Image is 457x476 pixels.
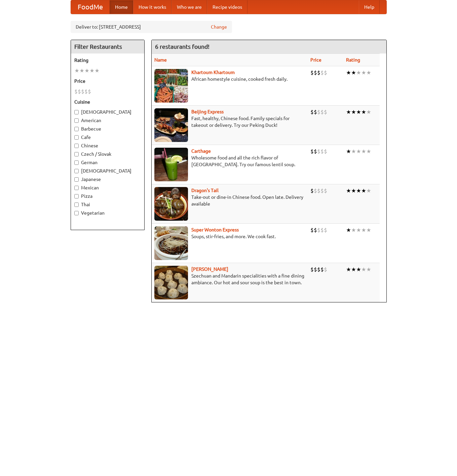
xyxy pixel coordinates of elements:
input: [DEMOGRAPHIC_DATA] [74,110,79,114]
a: Khartoum Khartoum [191,70,235,75]
li: ★ [89,67,94,74]
a: Recipe videos [207,0,247,14]
img: dragon.jpg [154,187,188,221]
input: American [74,118,79,123]
input: [DEMOGRAPHIC_DATA] [74,169,79,173]
li: ★ [351,108,356,116]
li: ★ [361,266,366,273]
a: Home [110,0,133,14]
li: $ [320,69,324,76]
li: ★ [361,148,366,155]
p: Fast, healthy, Chinese food. Family specials for takeout or delivery. Try our Peking Duck! [154,115,305,129]
li: ★ [361,187,366,194]
li: $ [310,266,314,273]
label: American [74,117,141,124]
a: Change [211,24,227,30]
li: ★ [356,266,361,273]
li: ★ [366,108,371,116]
a: Rating [346,57,360,63]
img: khartoum.jpg [154,69,188,103]
li: ★ [94,67,100,74]
img: shandong.jpg [154,266,188,299]
label: [DEMOGRAPHIC_DATA] [74,168,141,174]
li: ★ [346,69,351,76]
li: $ [310,226,314,234]
li: ★ [366,226,371,234]
b: Dragon's Tail [191,188,219,193]
li: ★ [356,187,361,194]
li: $ [317,69,320,76]
li: $ [314,108,317,116]
li: ★ [356,148,361,155]
input: German [74,160,79,165]
a: How it works [133,0,172,14]
label: Thai [74,201,141,208]
li: ★ [366,266,371,273]
li: ★ [366,148,371,155]
li: $ [317,226,320,234]
img: beijing.jpg [154,108,188,142]
h5: Cuisine [74,99,141,105]
li: $ [314,69,317,76]
a: Beijing Express [191,109,224,114]
li: ★ [351,187,356,194]
li: ★ [351,226,356,234]
p: Take-out or dine-in Chinese food. Open late. Delivery available [154,194,305,207]
label: Vegetarian [74,210,141,216]
li: ★ [79,67,84,74]
p: Soups, stir-fries, and more. We cook fast. [154,233,305,240]
label: Barbecue [74,125,141,132]
li: $ [317,108,320,116]
li: $ [310,108,314,116]
li: ★ [366,187,371,194]
li: ★ [361,108,366,116]
li: $ [324,108,327,116]
li: ★ [74,67,79,74]
li: $ [324,148,327,155]
li: ★ [351,266,356,273]
li: ★ [346,108,351,116]
li: $ [324,266,327,273]
input: Cafe [74,135,79,140]
img: carthage.jpg [154,148,188,181]
input: Barbecue [74,127,79,131]
label: German [74,159,141,166]
h5: Rating [74,57,141,64]
a: Carthage [191,148,211,154]
li: ★ [366,69,371,76]
input: Chinese [74,144,79,148]
li: $ [310,69,314,76]
h4: Filter Restaurants [71,40,144,53]
input: Vegetarian [74,211,79,215]
li: $ [84,88,88,95]
li: $ [310,187,314,194]
div: Deliver to: [STREET_ADDRESS] [71,21,232,33]
li: $ [310,148,314,155]
a: Help [359,0,380,14]
li: $ [324,187,327,194]
p: Szechuan and Mandarin specialities with a fine dining ambiance. Our hot and sour soup is the best... [154,272,305,286]
li: $ [320,108,324,116]
li: $ [314,148,317,155]
li: $ [74,88,78,95]
li: $ [317,187,320,194]
label: Chinese [74,142,141,149]
li: ★ [356,69,361,76]
li: ★ [351,69,356,76]
li: $ [324,226,327,234]
a: Who we are [172,0,207,14]
a: [PERSON_NAME] [191,266,228,272]
li: ★ [356,226,361,234]
ng-pluralize: 6 restaurants found! [155,43,210,50]
label: Mexican [74,184,141,191]
li: $ [88,88,91,95]
b: Super Wonton Express [191,227,239,232]
a: Name [154,57,167,63]
li: ★ [361,69,366,76]
input: Japanese [74,177,79,182]
li: $ [320,148,324,155]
